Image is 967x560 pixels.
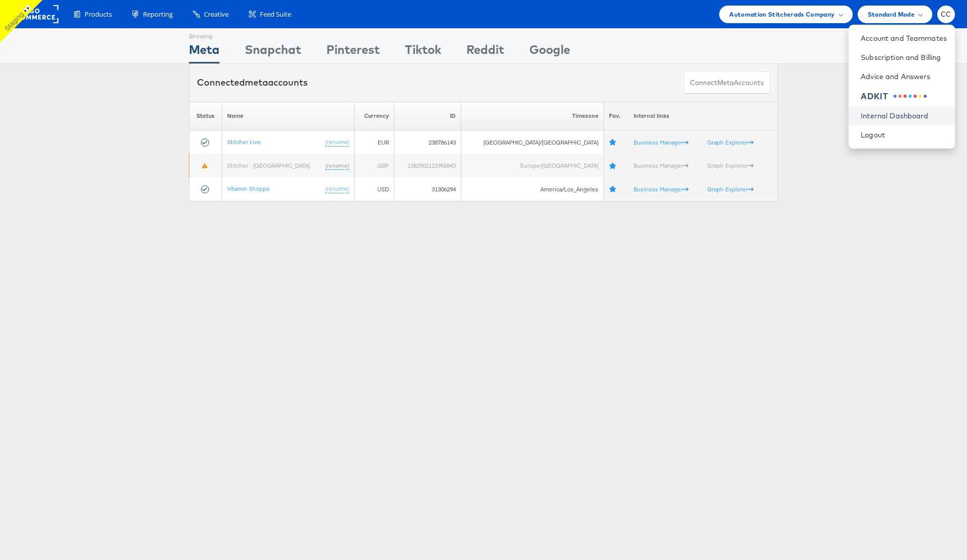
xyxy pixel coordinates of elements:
td: 238786143 [394,130,461,154]
span: meta [245,77,268,88]
a: Business Manager [634,138,688,146]
div: Google [529,41,570,63]
a: (rename) [325,185,349,193]
a: (rename) [325,162,349,170]
a: Internal Dashboard [861,111,947,121]
a: Stitcher Live [227,138,261,146]
span: Feed Suite [260,10,291,19]
td: Europe/[GEOGRAPHIC_DATA] [461,154,604,178]
th: ID [394,102,461,130]
a: ADKIT [861,91,947,102]
a: Graph Explorer [707,138,753,146]
th: Currency [354,102,394,130]
span: meta [717,78,734,88]
th: Status [189,102,222,130]
a: Advice and Answers [861,72,947,82]
div: Meta [189,41,220,63]
th: Name [222,102,354,130]
span: Standard Mode [868,9,915,20]
span: Automation Stitcherads Company [729,9,835,20]
div: Showing [189,29,220,41]
a: Graph Explorer [707,185,753,193]
div: Snapchat [245,41,301,63]
a: Subscription and Billing [861,52,947,62]
div: Connected accounts [197,76,308,89]
td: 31306294 [394,177,461,201]
button: ConnectmetaAccounts [683,72,770,94]
div: Reddit [466,41,504,63]
div: Tiktok [405,41,441,63]
a: Stitcher - [GEOGRAPHIC_DATA] [227,162,310,169]
td: GBP [354,154,394,178]
div: ADKIT [861,91,888,102]
a: Account and Teammates [861,33,947,43]
td: [GEOGRAPHIC_DATA]/[GEOGRAPHIC_DATA] [461,130,604,154]
a: Vitamin Shoppe [227,185,270,192]
span: Creative [204,10,229,19]
span: Reporting [143,10,173,19]
td: EUR [354,130,394,154]
td: USD [354,177,394,201]
span: CC [941,11,951,18]
th: Timezone [461,102,604,130]
a: Business Manager [634,162,688,169]
div: Pinterest [326,41,380,63]
span: Products [85,10,112,19]
a: Logout [861,130,947,140]
td: America/Los_Angeles [461,177,604,201]
a: (rename) [325,138,349,147]
td: 1382902121955843 [394,154,461,178]
a: Graph Explorer [707,162,753,169]
a: Business Manager [634,185,688,193]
